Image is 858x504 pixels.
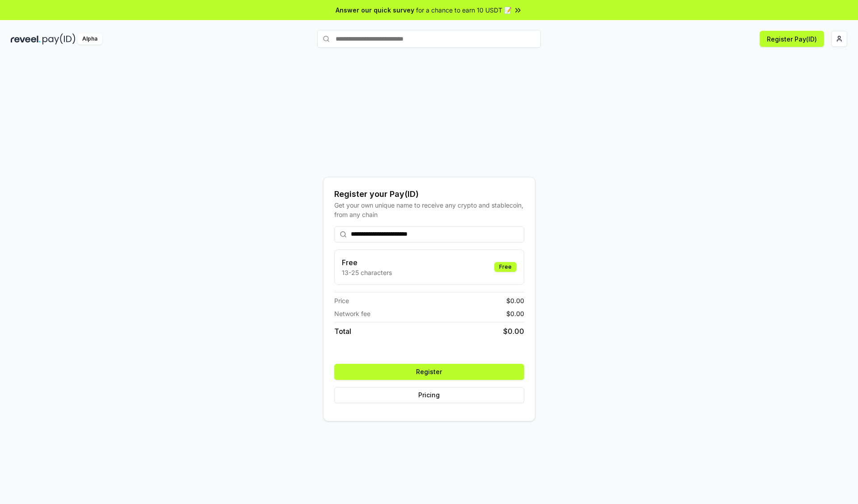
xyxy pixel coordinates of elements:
[760,31,824,47] button: Register Pay(ID)
[494,262,517,272] div: Free
[342,268,392,277] p: 13-25 characters
[334,200,524,219] div: Get your own unique name to receive any crypto and stablecoin, from any chain
[334,296,349,305] span: Price
[506,296,524,305] span: $ 0.00
[42,33,76,45] img: pay_id
[334,309,370,318] span: Network fee
[77,33,102,45] div: Alpha
[334,364,524,380] button: Register
[334,387,524,403] button: Pricing
[334,188,524,200] div: Register your Pay(ID)
[503,326,524,337] span: $ 0.00
[416,5,512,15] span: for a chance to earn 10 USDT 📝
[506,309,524,318] span: $ 0.00
[11,33,41,45] img: reveel_dark
[342,257,392,268] h3: Free
[336,5,414,15] span: Answer our quick survey
[334,326,351,337] span: Total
